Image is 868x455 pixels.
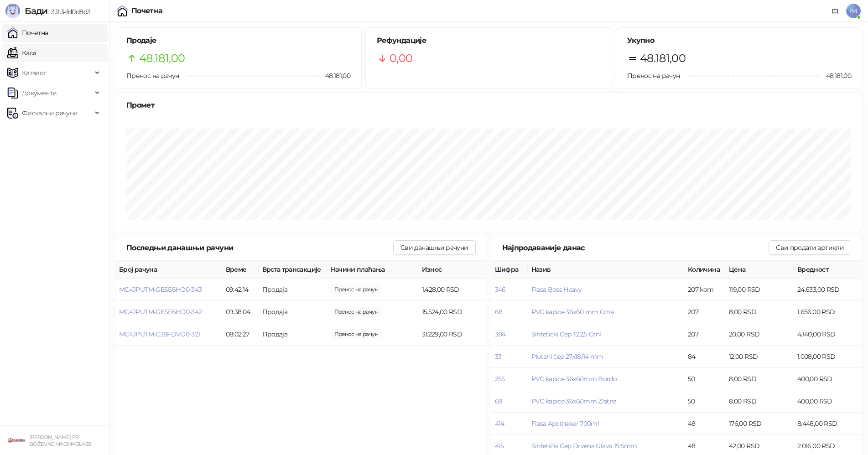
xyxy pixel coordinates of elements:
[491,261,528,279] th: Шифра
[418,261,487,279] th: Износ
[794,261,862,279] th: Вредност
[794,413,862,435] td: 8.448,00 RSD
[259,261,327,279] th: Врста трансакције
[684,261,725,279] th: Количина
[331,329,382,339] span: 31.229,00
[222,301,259,323] td: 09:38:04
[319,71,350,81] span: 48.181,00
[22,104,78,122] span: Фискални рачуни
[390,50,412,67] span: 0,00
[725,279,794,301] td: 119,00 RSD
[495,442,504,450] button: 415
[495,419,504,428] button: 414
[769,240,851,255] button: Сви продати артикли
[495,397,503,405] button: 69
[115,261,222,279] th: Број рачуна
[725,301,794,323] td: 8,00 RSD
[684,346,725,368] td: 84
[495,330,506,338] button: 384
[502,242,769,253] div: Најпродаваније данас
[418,279,487,301] td: 1.428,00 RSD
[531,285,582,294] button: Flasa Boss Heavy
[794,323,862,346] td: 4.140,00 RSD
[531,330,601,338] button: Sinteticki Cep T22,5 Crni
[725,390,794,413] td: 8,00 RSD
[684,413,725,435] td: 48
[846,4,861,18] span: IM
[725,346,794,368] td: 12,00 RSD
[126,99,851,111] div: Промет
[222,323,259,346] td: 08:02:27
[684,368,725,390] td: 50
[418,301,487,323] td: 15.524,00 RSD
[327,261,418,279] th: Начини плаћања
[5,4,20,18] img: Logo
[25,5,47,16] span: Бади
[684,390,725,413] td: 50
[794,390,862,413] td: 400,00 RSD
[126,35,350,46] h5: Продаје
[684,301,725,323] td: 207
[495,308,503,316] button: 68
[7,44,36,62] a: Каса
[528,261,685,279] th: Назив
[725,413,794,435] td: 176,00 RSD
[531,442,637,450] button: Sintetički Čep Drvena Glava 19,5mm
[794,301,862,323] td: 1.656,00 RSD
[531,375,617,383] button: PVC kapice 36x60mm Bordo
[7,431,26,450] img: 64x64-companyLogo-1893ffd3-f8d7-40ed-872e-741d608dc9d9.png
[684,279,725,301] td: 207 kom
[22,84,57,102] span: Документи
[259,279,327,301] td: Продаја
[119,308,202,316] button: MC4JPUTM-GESE6HO0-342
[531,397,617,405] button: PVC kapice 36x60mm Zlatna
[627,72,680,80] span: Пренос на рачун
[222,261,259,279] th: Време
[794,346,862,368] td: 1.008,00 RSD
[331,284,382,295] span: 1.428,00
[531,308,614,316] button: PVC kapice 36x60 mm Crna
[495,352,502,361] button: 33
[331,307,382,317] span: 15.524,00
[684,323,725,346] td: 207
[222,279,259,301] td: 09:42:14
[828,4,842,18] a: Документација
[794,279,862,301] td: 24.633,00 RSD
[725,261,794,279] th: Цена
[259,323,327,346] td: Продаја
[126,242,393,253] div: Последњи данашњи рачуни
[47,8,90,16] span: 3.11.3-fd0d8d3
[259,301,327,323] td: Продаја
[640,50,686,67] span: 48.181,00
[495,375,505,383] button: 255
[139,50,185,67] span: 48.181,00
[531,419,599,428] button: Flasa Apotheker 700ml
[820,71,851,81] span: 48.181,00
[627,35,851,46] h5: Укупно
[7,24,48,42] a: Почетна
[119,285,202,294] button: MC4JPUTM-GESE6HO0-343
[131,7,163,15] div: Почетна
[531,352,603,361] button: Plutani čep 27x18/14 mm
[393,240,475,255] button: Сви данашњи рачуни
[126,72,179,80] span: Пренос на рачун
[725,323,794,346] td: 20,00 RSD
[794,368,862,390] td: 400,00 RSD
[22,64,47,82] span: Каталог
[725,368,794,390] td: 8,00 RSD
[29,434,91,447] small: [PERSON_NAME] PR BOŽEVAC MAGMAGLASS
[119,330,200,338] button: MC4JPUTM-C38FDVO0-321
[418,323,487,346] td: 31.229,00 RSD
[377,35,601,46] h5: Рефундације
